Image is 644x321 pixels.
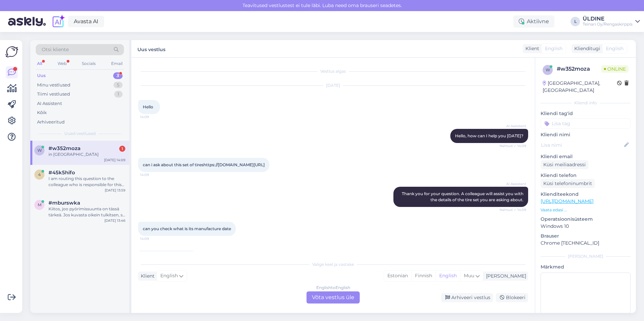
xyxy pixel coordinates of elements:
[114,82,123,88] div: 5
[119,146,125,152] div: 1
[56,59,68,68] div: Web
[436,271,460,281] div: English
[541,172,631,179] p: Kliendi telefon
[49,176,125,188] div: I am routing this question to the colleague who is responsible for this topic. The reply might ta...
[143,162,265,167] span: can i ask about this set of tireshttps://[DOMAIN_NAME][URL]
[49,206,125,218] div: Kiitos, joo pyörimissuunta on tässä tärkeä. Jos kuvasta oikein tulkitsen, se saattaisi olla oikealla
[138,68,528,74] div: Vestlus algas
[140,236,165,241] span: 14:09
[583,16,633,22] div: ÜLDINE
[500,143,526,148] span: Nähtud ✓ 14:09
[571,17,580,26] div: L
[64,131,96,137] span: Uued vestlused
[138,273,155,280] div: Klient
[545,45,562,52] span: English
[104,157,125,163] div: [DATE] 14:09
[110,59,124,68] div: Email
[572,45,600,52] div: Klienditugi
[523,45,539,52] div: Klient
[49,145,80,151] span: #w352moza
[541,110,631,117] p: Kliendi tag'id
[138,82,528,88] div: [DATE]
[541,263,631,271] p: Märkmed
[49,170,75,176] span: #45k5hifo
[37,91,70,98] div: Tiimi vestlused
[541,223,631,230] p: Windows 10
[37,72,46,79] div: Uus
[402,191,524,202] span: Thank you for your question. A colleague will assist you with the details of the tire set you are...
[37,119,65,126] div: Arhiveeritud
[42,46,69,53] span: Otsi kliente
[37,100,62,107] div: AI Assistent
[36,59,43,68] div: All
[583,16,640,27] a: ÜLDINETeinari Oy/Rengaskirppis
[105,188,125,193] div: [DATE] 13:59
[37,148,42,153] span: w
[541,153,631,160] p: Kliendi email
[501,123,526,129] span: AI Assistent
[500,207,526,212] span: Nähtud ✓ 14:09
[541,191,631,198] p: Klienditeekond
[455,133,523,138] span: Hello, how can I help you [DATE]?
[384,271,411,281] div: Estonian
[68,16,104,27] a: Avasta AI
[38,172,41,177] span: 4
[496,293,528,302] div: Blokeeri
[541,253,631,259] div: [PERSON_NAME]
[601,65,629,73] span: Online
[140,114,165,119] span: 14:09
[541,100,631,106] div: Kliendi info
[541,179,595,188] div: Küsi telefoninumbrit
[143,226,231,231] span: can you check what is its manufacture date
[541,141,623,149] input: Lisa nimi
[80,59,97,68] div: Socials
[541,118,631,129] input: Lisa tag
[541,160,588,169] div: Küsi meiliaadressi
[541,240,631,247] p: Chrome [TECHNICAL_ID]
[557,65,601,73] div: # w352moza
[541,207,631,213] p: Vaata edasi ...
[113,72,123,79] div: 3
[583,22,633,27] div: Teinari Oy/Rengaskirppis
[411,271,436,281] div: Finnish
[37,109,47,116] div: Kõik
[543,80,617,94] div: [GEOGRAPHIC_DATA], [GEOGRAPHIC_DATA]
[160,272,178,280] span: English
[137,44,165,53] label: Uus vestlus
[5,45,18,58] img: Askly Logo
[546,67,550,72] span: w
[606,45,623,52] span: English
[49,151,125,157] div: in [GEOGRAPHIC_DATA]
[316,285,350,291] div: English to English
[38,202,41,207] span: m
[49,200,80,206] span: #mburswka
[541,216,631,223] p: Operatsioonisüsteem
[541,233,631,240] p: Brauser
[541,131,631,138] p: Kliendi nimi
[501,181,526,186] span: AI Assistent
[104,218,125,223] div: [DATE] 13:46
[441,293,493,302] div: Arhiveeri vestlus
[114,91,123,98] div: 1
[307,291,360,304] div: Võta vestlus üle
[483,273,526,280] div: [PERSON_NAME]
[37,82,70,88] div: Minu vestlused
[513,15,554,28] div: Aktiivne
[541,198,593,204] a: [URL][DOMAIN_NAME]
[51,14,65,29] img: explore-ai
[140,172,165,177] span: 14:09
[138,261,528,267] div: Valige keel ja vastake
[464,273,474,279] span: Muu
[143,104,153,109] span: Hello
